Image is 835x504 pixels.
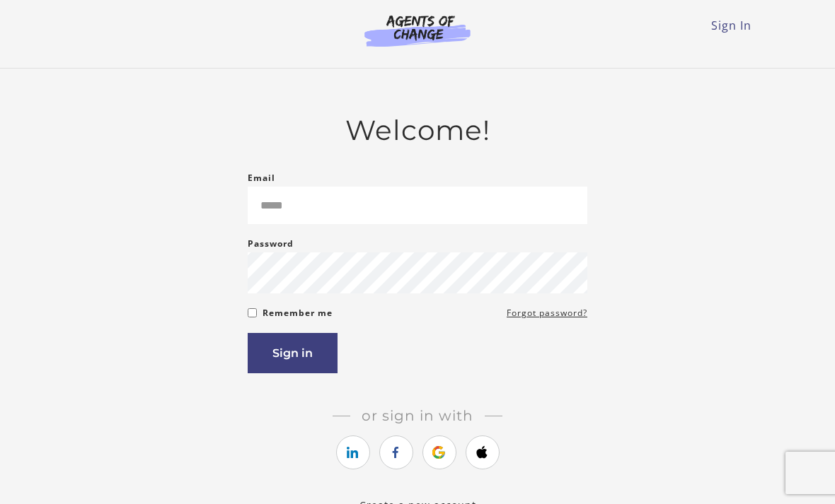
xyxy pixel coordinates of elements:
[248,114,587,147] h2: Welcome!
[350,14,485,47] img: Agents of Change Logo
[263,305,333,322] label: Remember me
[422,435,456,469] a: https://courses.thinkific.com/users/auth/google?ss%5Breferral%5D=&ss%5Buser_return_to%5D=&ss%5Bvi...
[379,435,413,469] a: https://courses.thinkific.com/users/auth/facebook?ss%5Breferral%5D=&ss%5Buser_return_to%5D=&ss%5B...
[248,170,275,187] label: Email
[248,333,338,373] button: Sign in
[248,235,294,252] label: Password
[336,435,370,469] a: https://courses.thinkific.com/users/auth/linkedin?ss%5Breferral%5D=&ss%5Buser_return_to%5D=&ss%5B...
[507,305,587,322] a: Forgot password?
[711,18,751,33] a: Sign In
[466,435,500,469] a: https://courses.thinkific.com/users/auth/apple?ss%5Breferral%5D=&ss%5Buser_return_to%5D=&ss%5Bvis...
[350,407,485,424] span: Or sign in with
